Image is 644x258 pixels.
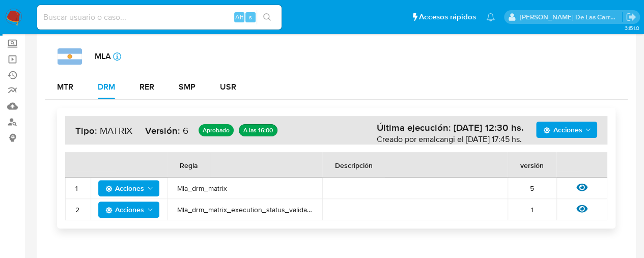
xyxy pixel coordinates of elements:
[249,12,252,22] span: s
[520,12,623,22] p: delfina.delascarreras@mercadolibre.com
[626,12,636,22] a: Salir
[624,24,639,32] span: 3.151.0
[419,12,476,22] span: Accesos rápidos
[235,12,243,22] span: Alt
[37,11,282,24] input: Buscar usuario o caso...
[257,10,277,24] button: search-icon
[486,13,495,21] a: Notificaciones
